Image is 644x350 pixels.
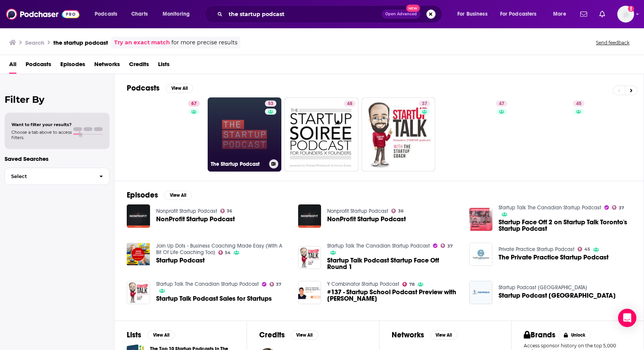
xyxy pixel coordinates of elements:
[129,58,149,74] a: Credits
[164,191,192,200] button: View All
[584,248,590,251] span: 45
[515,97,589,172] a: 45
[438,97,512,172] a: 47
[499,284,587,291] a: Startup Podcast Europe
[495,8,548,20] button: open menu
[157,8,200,20] button: open menu
[499,254,608,261] span: The Private Practice Startup Podcast
[127,243,150,266] img: Startup Podcast
[327,243,430,249] a: Startup Talk The Canadian Startup Podcast
[327,208,388,214] a: Nonprofit Startup Podcast
[573,100,584,107] a: 45
[327,257,460,270] span: Startup Talk Podcast Startup Face Off Round 1
[163,9,190,19] span: Monitoring
[402,282,415,287] a: 78
[94,58,120,74] a: Networks
[127,83,193,93] a: PodcastsView All
[156,257,205,264] a: Startup Podcast
[499,246,575,253] a: Private Practice Startup Podcast
[422,100,427,108] span: 37
[496,100,507,107] a: 47
[127,190,158,200] h2: Episodes
[156,243,282,256] a: Join Up Dots - Business Coaching Made Easy (With A Bit Of Life Coaching Too)
[5,174,93,179] span: Select
[553,9,566,19] span: More
[617,6,634,23] span: Logged in as patiencebaldacci
[127,204,150,228] a: NonProfit Startup Podcast
[628,6,634,12] svg: Add a profile image
[127,281,150,304] img: Startup Talk Podcast Sales for Startups
[406,5,420,12] span: New
[131,97,205,172] a: 67
[441,243,453,248] a: 37
[9,58,16,74] a: All
[409,283,415,286] span: 78
[298,281,321,304] a: #137 - Startup School Podcast Preview with Kevin Hale
[362,97,436,172] a: 37
[576,100,581,108] span: 45
[469,208,492,231] img: Startup Face Off 2 on Startup Talk Toronto's Startup Podcast
[452,8,497,20] button: open menu
[259,330,285,340] h2: Credits
[127,330,175,340] a: ListsView All
[259,330,318,340] a: CreditsView All
[500,9,537,19] span: For Podcasters
[218,250,231,255] a: 54
[298,246,321,269] img: Startup Talk Podcast Startup Face Off Round 1
[26,58,51,74] span: Podcasts
[617,6,634,23] img: User Profile
[327,216,406,222] a: NonProfit Startup Podcast
[499,204,601,211] a: Startup Talk The Canadian Startup Podcast
[147,331,175,340] button: View All
[89,8,127,20] button: open menu
[226,8,382,20] input: Search podcasts, credits, & more...
[430,331,458,340] button: View All
[298,204,321,228] a: NonProfit Startup Podcast
[188,100,200,107] a: 67
[499,292,616,299] span: Startup Podcast [GEOGRAPHIC_DATA]
[398,209,404,213] span: 36
[11,130,72,140] span: Choose a tab above to access filters.
[127,83,160,93] h2: Podcasts
[11,122,72,127] span: Want to filter your results?
[225,251,231,254] span: 54
[60,58,85,74] a: Episodes
[156,216,235,222] a: NonProfit Startup Podcast
[392,330,424,340] h2: Networks
[347,100,352,108] span: 48
[419,100,430,107] a: 37
[127,330,141,340] h2: Lists
[469,281,492,304] img: Startup Podcast Europe
[524,330,555,340] h2: Brands
[612,205,624,210] a: 37
[382,10,420,19] button: Open AdvancedNew
[327,281,399,287] a: Y Combinator Startup Podcast
[284,97,358,172] a: 48
[5,155,110,162] p: Saved Searches
[596,8,608,21] a: Show notifications dropdown
[447,245,453,248] span: 37
[594,39,632,46] button: Send feedback
[499,219,631,232] a: Startup Face Off 2 on Startup Talk Toronto's Startup Podcast
[156,208,217,214] a: Nonprofit Startup Podcast
[227,209,232,213] span: 36
[5,168,110,185] button: Select
[548,8,576,20] button: open menu
[392,330,458,340] a: NetworksView All
[156,295,272,302] a: Startup Talk Podcast Sales for Startups
[469,243,492,266] img: The Private Practice Startup Podcast
[385,12,417,16] span: Open Advanced
[166,84,193,93] button: View All
[499,100,504,108] span: 47
[25,39,44,46] h3: Search
[499,292,616,299] a: Startup Podcast Europe
[212,5,449,23] div: Search podcasts, credits, & more...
